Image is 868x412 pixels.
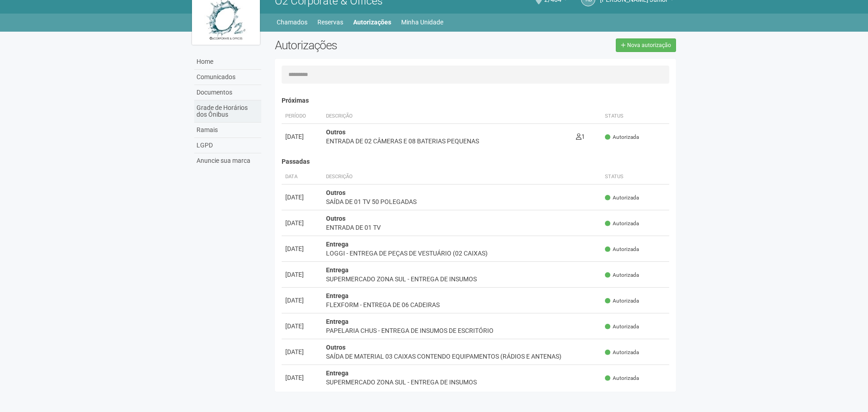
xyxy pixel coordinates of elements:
strong: Outros [326,128,345,136]
th: Descrição [322,170,602,185]
strong: Entrega [326,241,349,248]
span: Autorizada [605,349,639,356]
span: 1 [576,133,585,140]
span: Autorizada [605,297,639,305]
span: Autorizada [605,194,639,202]
div: [DATE] [285,322,319,331]
span: Autorizada [605,246,639,253]
h4: Próximas [282,97,670,104]
span: Autorizada [605,133,639,141]
th: Período [282,109,322,124]
div: [DATE] [285,296,319,305]
span: Autorizada [605,220,639,227]
strong: Entrega [326,369,349,377]
a: Anuncie sua marca [194,153,261,168]
strong: Entrega [326,292,349,299]
h4: Passadas [282,158,670,165]
div: SAÍDA DE 01 TV 50 POLEGADAS [326,197,598,206]
a: Ramais [194,123,261,138]
th: Data [282,170,322,185]
a: Grade de Horários dos Ônibus [194,100,261,123]
a: Comunicados [194,70,261,85]
div: SUPERMERCADO ZONA SUL - ENTREGA DE INSUMOS [326,275,598,284]
span: Autorizada [605,323,639,331]
div: SAÍDA DE MATERIAL 03 CAIXAS CONTENDO EQUIPAMENTOS (RÁDIOS E ANTENAS) [326,352,598,361]
strong: Outros [326,215,345,222]
a: Autorizações [353,16,391,28]
th: Status [601,109,669,124]
div: [DATE] [285,373,319,382]
a: Minha Unidade [401,16,443,28]
span: Autorizada [605,374,639,382]
div: ENTRADA DE 02 CÂMERAS E 08 BATERIAS PEQUENAS [326,137,569,146]
strong: Entrega [326,318,349,325]
strong: Entrega [326,266,349,274]
div: [DATE] [285,244,319,253]
div: LOGGI - ENTREGA DE PEÇAS DE VESTUÁRIO (02 CAIXAS) [326,249,598,258]
strong: Outros [326,189,345,196]
a: Documentos [194,85,261,100]
div: [DATE] [285,270,319,279]
div: [DATE] [285,193,319,202]
span: Autorizada [605,271,639,279]
a: LGPD [194,138,261,153]
div: [DATE] [285,132,319,141]
h2: Autorizações [275,38,469,52]
div: PAPELARIA CHUS - ENTREGA DE INSUMOS DE ESCRITÓRIO [326,326,598,335]
div: [DATE] [285,218,319,227]
a: Chamados [277,16,307,28]
div: SUPERMERCADO ZONA SUL - ENTREGA DE INSUMOS [326,378,598,387]
span: Nova autorização [627,42,671,48]
div: ENTRADA DE 01 TV [326,223,598,232]
strong: Outros [326,344,345,351]
div: FLEXFORM - ENTREGA DE 06 CADEIRAS [326,300,598,309]
a: Reservas [317,16,343,28]
th: Status [601,170,669,185]
a: Home [194,54,261,70]
div: [DATE] [285,347,319,356]
th: Descrição [322,109,573,124]
a: Nova autorização [616,38,676,52]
